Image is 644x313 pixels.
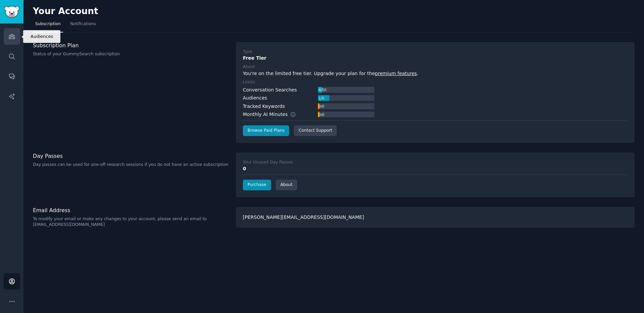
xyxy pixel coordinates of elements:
[35,21,61,27] span: Subscription
[33,6,98,17] h2: Your Account
[236,207,635,228] div: [PERSON_NAME][EMAIL_ADDRESS][DOMAIN_NAME]
[70,21,96,27] span: Notifications
[243,64,255,70] div: About
[33,42,229,49] h3: Subscription Plan
[4,6,19,18] img: GummySearch logo
[33,152,229,160] h3: Day Passes
[243,180,271,190] a: Purchase
[243,103,285,110] div: Tracked Keywords
[243,165,628,172] div: 0
[318,87,327,93] div: 4 / 50
[33,162,229,168] p: Day passes can be used for one-off research sessions if you do not have an active subscription
[33,216,229,228] p: To modify your email or make any changes to your account, please send an email to [EMAIL_ADDRESS]...
[243,55,628,62] div: Free Tier
[33,51,229,57] p: Status of your GummySearch subscription
[375,71,417,76] a: premium features
[318,112,325,118] div: 0 / 0
[243,79,255,85] div: Limits
[294,125,337,136] a: Contact Support
[318,95,325,101] div: 1 / 5
[243,49,252,55] div: Type
[33,19,63,33] a: Subscription
[243,160,293,166] div: Your Unused Day Passes
[68,19,98,33] a: Notifications
[243,111,303,118] div: Monthly AI Minutes
[276,180,297,190] a: About
[243,70,628,77] div: You're on the limited free tier. Upgrade your plan for the .
[33,207,229,214] h3: Email Address
[243,125,289,136] a: Browse Paid Plans
[243,86,297,93] div: Conversation Searches
[243,95,267,102] div: Audiences
[318,103,325,109] div: 0 / 0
